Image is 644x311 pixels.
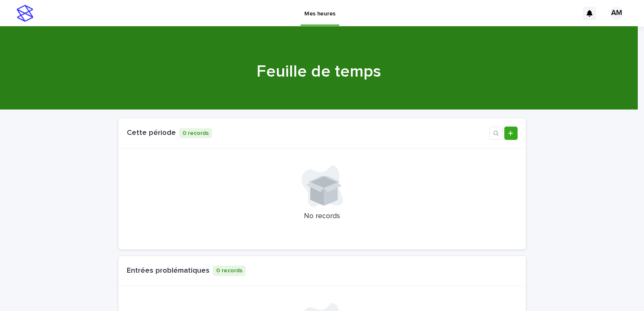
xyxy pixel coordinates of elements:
[127,266,210,276] h1: Entrées problématiques
[118,212,526,221] p: No records
[179,128,212,139] p: 0 records
[213,266,246,276] p: 0 records
[610,7,623,20] div: AM
[17,5,33,22] img: stacker-logo-s-only.png
[504,127,518,140] a: Add new record
[115,62,523,82] h1: Feuille de temps
[127,129,176,138] h1: Cette période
